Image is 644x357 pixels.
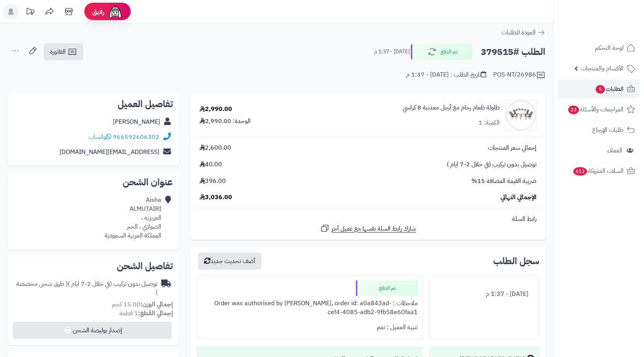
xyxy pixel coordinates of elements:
[595,84,624,94] span: الطلبات
[573,167,588,176] span: 612
[138,309,173,318] strong: إجمالي القطع:
[558,121,639,139] a: طلبات الإرجاع
[502,28,545,37] a: العودة للطلبات
[113,132,159,142] a: 966592606302
[501,193,536,202] span: الإجمالي النهائي
[595,43,624,53] span: لوحة التحكم
[200,105,232,114] div: 2,990.00
[89,132,111,142] a: واتساب
[92,7,104,16] span: رفيق
[14,280,157,297] div: توصيل بدون تركيب (في خلال 2-7 ايام )
[20,4,40,21] a: تحديثات المنصة
[478,118,500,127] div: الكمية: 1
[558,80,639,98] a: الطلبات5
[112,300,173,309] small: 15.00 كجم
[356,280,418,296] div: تم الدفع
[200,143,231,152] span: 2,600.00
[447,160,536,169] span: توصيل بدون تركيب (في خلال 2-7 ايام )
[435,287,534,302] div: [DATE] - 1:37 م
[374,48,410,56] small: [DATE] - 1:37 م
[200,117,251,126] div: الوحدة: 2,990.00
[493,70,545,80] div: POS-NT/26986
[558,100,639,119] a: المراجعات والأسئلة23
[331,224,416,233] span: شارك رابط السلة نفسها مع عميل آخر
[502,28,536,37] span: العودة للطلبات
[558,162,639,180] a: السلات المتروكة612
[403,103,500,112] a: طاولة طعام رخام مع أرجل معدنية 8 كراسي
[60,147,159,157] a: [EMAIL_ADDRESS][DOMAIN_NAME]
[200,193,232,202] span: 3,036.00
[200,160,222,169] span: 40.00
[44,43,83,60] a: الفاتورة
[13,322,172,339] button: إصدار بوليصة الشحن
[591,6,637,22] img: logo-2.png
[198,253,261,270] button: أضف تحديث جديد
[567,104,624,115] span: المراجعات والأسئلة
[558,141,639,160] a: العملاء
[14,261,173,271] h2: تفاصيل الشحن
[471,177,536,186] span: ضريبة القيمة المضافة 15%
[481,44,545,60] h2: الطلب #379515
[14,178,173,187] h2: عنوان الشحن
[568,106,579,114] span: 23
[406,70,486,79] div: تاريخ الطلب : [DATE] - 1:37 م
[592,125,624,135] span: طلبات الإرجاع
[493,256,539,266] h3: سجل الطلب
[411,44,473,60] button: تم الدفع
[572,166,624,176] span: السلات المتروكة
[558,39,639,57] a: لوحة التحكم
[607,145,622,156] span: العملاء
[202,320,418,335] div: تنبيه العميل : نعم
[50,47,66,56] span: الفاتورة
[320,224,416,233] a: شارك رابط السلة نفسها مع عميل آخر
[105,196,161,240] div: Aisha ALMUTAIRI العزيزيه ، الصواري ، الخبر المملكة العربية السعودية
[200,177,226,186] span: 396.00
[16,279,157,297] span: ( طرق شحن مخصصة )
[113,117,160,126] a: [PERSON_NAME]
[596,85,605,94] span: 5
[202,296,418,320] div: ملاحظات : Order was authorised by [PERSON_NAME], order id: a0a843ad-cef4-4085-adb2-9fb58e60faa1
[140,300,173,309] strong: إجمالي الوزن:
[581,63,624,74] span: الأقسام والمنتجات
[108,4,123,19] img: ai-face.png
[120,309,173,318] small: 1 قطعة
[194,215,542,224] div: رابط السلة
[506,100,536,131] img: 1709136592-110123010015-90x90.jpg
[488,143,536,152] span: إجمالي سعر المنتجات
[14,99,173,109] h2: تفاصيل العميل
